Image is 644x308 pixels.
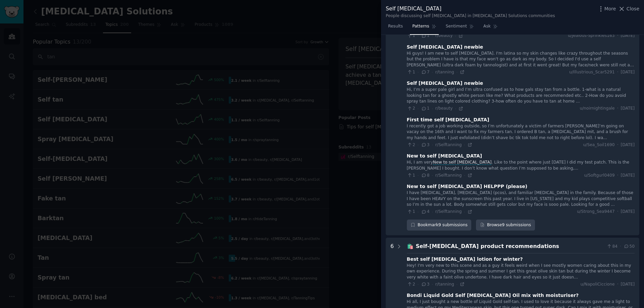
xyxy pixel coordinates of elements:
[621,33,635,39] span: [DATE]
[407,220,472,231] button: Bookmark9 submissions
[455,106,456,111] span: ·
[435,282,454,287] span: r/tanning
[412,23,429,29] span: Patterns
[407,142,415,148] span: 2
[617,282,619,288] span: ·
[432,209,433,214] span: ·
[621,142,635,148] span: [DATE]
[386,13,555,19] div: People discussing self [MEDICAL_DATA] in [MEDICAL_DATA] Solutions communities
[621,209,635,215] span: [DATE]
[624,244,635,250] span: 50
[584,173,614,179] span: u/Softgurl0409
[455,34,456,38] span: ·
[606,244,618,250] span: 84
[597,5,616,12] button: More
[627,5,639,12] span: Close
[407,116,489,123] div: First time self [MEDICAL_DATA]
[407,292,579,299] div: Bondi Liquid Gold Self [MEDICAL_DATA] Oil mix with moisturiser?
[621,173,635,179] span: [DATE]
[418,34,419,38] span: ·
[407,209,415,215] span: 1
[435,106,453,111] span: r/beauty
[483,23,491,29] span: Ask
[418,70,419,74] span: ·
[435,33,453,38] span: r/beauty
[407,123,635,141] div: I recently got a job working outside, so I’m unfortunately a victim of farmers [PERSON_NAME]’m go...
[421,33,429,39] span: 1
[407,220,472,231] div: Bookmark 9 submissions
[418,282,419,287] span: ·
[618,5,639,12] button: Close
[481,21,500,35] a: Ask
[432,70,433,74] span: ·
[621,106,635,112] span: [DATE]
[407,80,483,87] div: Self [MEDICAL_DATA] newbie
[421,173,429,179] span: 8
[620,244,621,250] span: ·
[476,220,535,231] a: Browse9 submissions
[443,21,476,35] a: Sentiment
[617,69,619,75] span: ·
[432,173,433,178] span: ·
[407,87,635,105] div: Hi, I’m a super pale girl and I’m ultra confused as to how gals stay tan from a bottle. 1-what is...
[421,69,429,75] span: 7
[435,173,462,178] span: r/Selftanning
[464,142,465,147] span: ·
[432,160,492,165] span: New to self [MEDICAL_DATA]
[617,106,619,112] span: ·
[407,69,415,75] span: 1
[432,282,433,287] span: ·
[435,209,462,214] span: r/Selftanning
[464,209,465,214] span: ·
[410,21,438,35] a: Patterns
[621,282,635,288] span: [DATE]
[407,33,415,39] span: 1
[418,173,419,178] span: ·
[617,173,619,179] span: ·
[407,263,635,281] div: Hey! I'm very new to this scene and as a guy it feels weird when I see mostly women caring about ...
[432,142,433,147] span: ·
[432,106,433,111] span: ·
[604,5,616,12] span: More
[407,190,635,208] div: I have [MEDICAL_DATA], [MEDICAL_DATA] (pcos), and familiar [MEDICAL_DATA] in the family. Because ...
[418,106,419,111] span: ·
[407,51,635,68] div: Hi guys! I am new to self [MEDICAL_DATA]. I'm latina so my skin changes like crazy throughout the...
[386,21,405,35] a: Results
[418,142,419,147] span: ·
[407,183,528,190] div: New to self [MEDICAL_DATA] HELPPP (please)
[407,44,483,51] div: Self [MEDICAL_DATA] newbie
[580,106,614,112] span: u/noirnightingale
[457,282,458,287] span: ·
[407,282,415,288] span: 2
[621,69,635,75] span: [DATE]
[617,33,619,39] span: ·
[580,282,614,288] span: u/NapoliCiccione
[617,142,619,148] span: ·
[421,106,429,112] span: 1
[568,33,615,39] span: u/Jealous-Sprinkles163
[617,209,619,215] span: ·
[407,243,414,249] span: 🛍️
[407,106,415,112] span: 2
[407,160,635,171] div: Hi, I am very . Like to the point where just [DATE] I did my test patch. This is the [PERSON_NAME...
[435,70,454,74] span: r/tanning
[388,23,403,29] span: Results
[421,209,429,215] span: 4
[418,209,419,214] span: ·
[577,209,614,215] span: u/Strong_Sea9447
[421,142,429,148] span: 3
[464,173,465,178] span: ·
[386,5,555,13] div: Self [MEDICAL_DATA]
[407,173,415,179] span: 1
[416,242,604,251] div: Self-[MEDICAL_DATA] product recommendations
[432,34,433,38] span: ·
[421,282,429,288] span: 3
[407,256,523,263] div: Best self [MEDICAL_DATA] lotion for winter?
[457,70,458,74] span: ·
[435,142,462,147] span: r/Selftanning
[446,23,467,29] span: Sentiment
[583,142,615,148] span: u/Sea_Soil1690
[407,152,482,160] div: New to self [MEDICAL_DATA]
[569,69,615,75] span: u/Illustrious_Scar5291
